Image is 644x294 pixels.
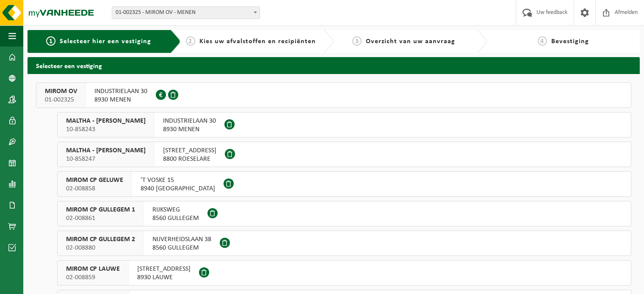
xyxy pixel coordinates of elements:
[45,87,77,96] span: MIROM OV
[66,214,135,223] span: 02-008861
[66,235,135,244] span: MIROM CP GULLEGEM 2
[66,244,135,252] span: 02-008880
[66,176,123,184] span: MIROM CP GELUWE
[66,125,146,134] span: 10-858243
[66,117,146,125] span: MALTHA - [PERSON_NAME]
[66,146,146,155] span: MALTHA - [PERSON_NAME]
[36,82,631,108] button: MIROM OV 01-002325 INDUSTRIELAAN 308930 MENEN
[66,184,123,193] span: 02-008858
[57,231,631,256] button: MIROM CP GULLEGEM 2 02-008880 NIJVERHEIDSLAAN 388560 GULLEGEM
[66,273,120,282] span: 02-008859
[94,87,147,96] span: INDUSTRIELAAN 30
[112,6,260,19] span: 01-002325 - MIROM OV - MENEN
[366,38,455,45] span: Overzicht van uw aanvraag
[60,38,151,45] span: Selecteer hier een vestiging
[199,38,316,45] span: Kies uw afvalstoffen en recipiënten
[163,125,216,134] span: 8930 MENEN
[551,38,589,45] span: Bevestiging
[45,96,77,104] span: 01-002325
[152,206,199,214] span: RIJKSWEG
[94,96,147,104] span: 8930 MENEN
[46,36,55,46] span: 1
[538,36,547,46] span: 4
[141,176,215,184] span: 'T VOSKE 15
[66,206,135,214] span: MIROM CP GULLEGEM 1
[57,171,631,197] button: MIROM CP GELUWE 02-008858 'T VOSKE 158940 [GEOGRAPHIC_DATA]
[137,265,191,273] span: [STREET_ADDRESS]
[57,260,631,286] button: MIROM CP LAUWE 02-008859 [STREET_ADDRESS]8930 LAUWE
[163,117,216,125] span: INDUSTRIELAAN 30
[137,273,191,282] span: 8930 LAUWE
[163,155,216,163] span: 8800 ROESELARE
[66,155,146,163] span: 10-858247
[141,184,215,193] span: 8940 [GEOGRAPHIC_DATA]
[28,57,640,74] h2: Selecteer een vestiging
[163,146,216,155] span: [STREET_ADDRESS]
[352,36,362,46] span: 3
[57,142,631,167] button: MALTHA - [PERSON_NAME] 10-858247 [STREET_ADDRESS]8800 ROESELARE
[186,36,195,46] span: 2
[57,201,631,226] button: MIROM CP GULLEGEM 1 02-008861 RIJKSWEG8560 GULLEGEM
[152,244,211,252] span: 8560 GULLEGEM
[112,7,260,19] span: 01-002325 - MIROM OV - MENEN
[66,265,120,273] span: MIROM CP LAUWE
[57,112,631,137] button: MALTHA - [PERSON_NAME] 10-858243 INDUSTRIELAAN 308930 MENEN
[152,235,211,244] span: NIJVERHEIDSLAAN 38
[152,214,199,223] span: 8560 GULLEGEM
